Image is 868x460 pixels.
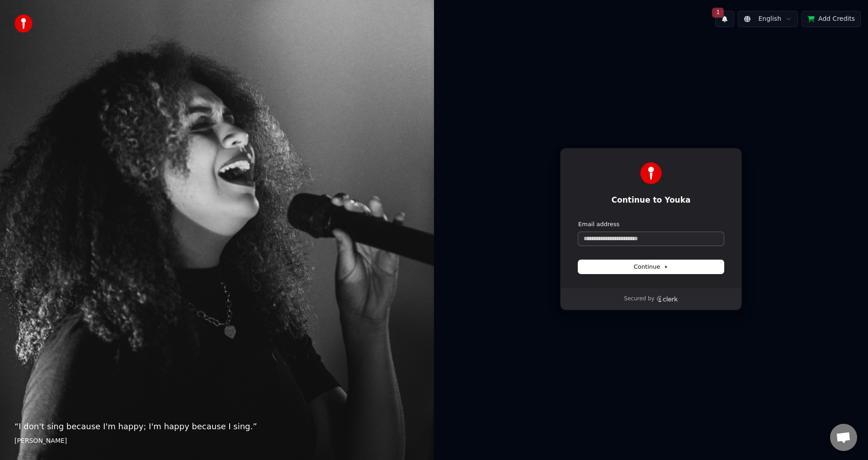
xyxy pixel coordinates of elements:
[14,420,420,433] p: “ I don't sing because I'm happy; I'm happy because I sing. ”
[640,162,662,184] img: Youka
[578,260,724,274] button: Continue
[830,424,857,451] a: Open chat
[802,11,861,27] button: Add Credits
[624,295,654,303] p: Secured by
[578,195,724,206] h1: Continue to Youka
[14,14,33,33] img: youka
[634,263,668,271] span: Continue
[656,296,678,302] a: Clerk logo
[715,11,734,27] button: 1
[712,8,724,18] span: 1
[14,436,420,446] footer: [PERSON_NAME]
[578,220,619,228] label: Email address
